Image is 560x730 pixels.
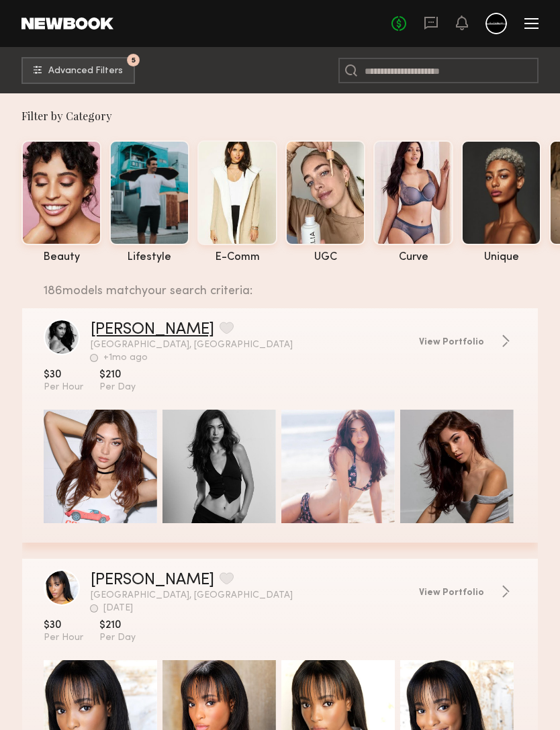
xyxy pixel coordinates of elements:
span: $210 [99,368,136,381]
div: +1mo ago [103,353,148,363]
a: View Portfolio [419,334,516,348]
div: lifestyle [109,252,189,263]
div: curve [373,252,453,263]
span: Per Day [99,381,136,394]
div: UGC [285,252,365,263]
div: unique [461,252,541,263]
div: Filter by Category [21,109,560,123]
span: View Portfolio [419,338,484,347]
div: e-comm [197,252,277,263]
span: [GEOGRAPHIC_DATA], [GEOGRAPHIC_DATA] [91,591,408,600]
div: 186 models match your search criteria: [44,275,527,298]
div: beauty [21,252,101,263]
span: 5 [132,57,136,63]
span: $30 [44,368,83,381]
a: [PERSON_NAME] [91,572,214,588]
span: Per Hour [44,632,83,644]
span: Per Day [99,632,136,644]
span: [GEOGRAPHIC_DATA], [GEOGRAPHIC_DATA] [91,340,408,350]
span: $30 [44,619,83,632]
div: [DATE] [103,604,133,613]
span: Per Hour [44,381,83,394]
button: 5Advanced Filters [21,57,135,84]
span: View Portfolio [419,588,484,598]
span: Advanced Filters [48,66,123,76]
a: View Portfolio [419,585,516,598]
a: [PERSON_NAME] [91,322,214,338]
span: $210 [99,619,136,632]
